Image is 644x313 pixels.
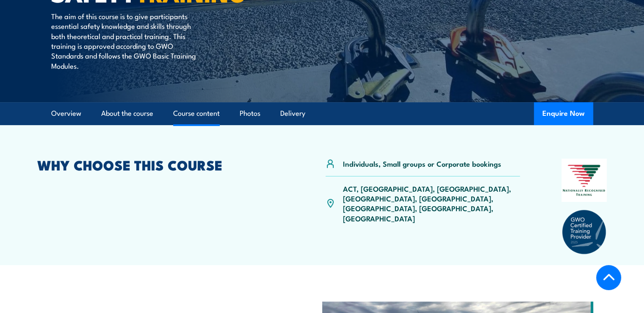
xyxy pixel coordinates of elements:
[561,209,607,255] img: GWO_badge_2025-a
[37,159,285,170] h2: WHY CHOOSE THIS COURSE
[51,102,81,125] a: Overview
[343,159,501,168] p: Individuals, Small groups or Corporate bookings
[343,184,520,224] p: ACT, [GEOGRAPHIC_DATA], [GEOGRAPHIC_DATA], [GEOGRAPHIC_DATA], [GEOGRAPHIC_DATA], [GEOGRAPHIC_DATA...
[240,102,260,125] a: Photos
[51,11,206,70] p: The aim of this course is to give participants essential safety knowledge and skills through both...
[561,159,607,202] img: Nationally Recognised Training logo.
[173,102,220,125] a: Course content
[280,102,305,125] a: Delivery
[534,102,593,125] button: Enquire Now
[101,102,153,125] a: About the course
